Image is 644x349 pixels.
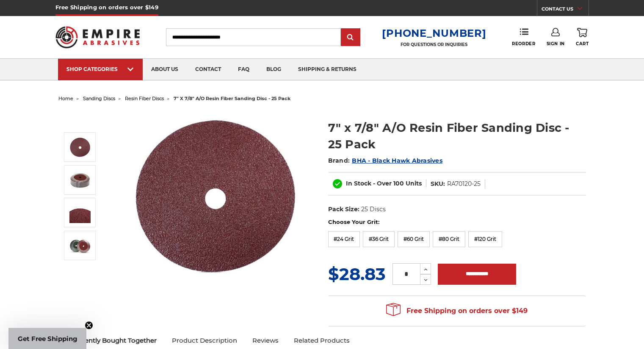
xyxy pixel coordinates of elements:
span: Free Shipping on orders over $149 [386,303,528,319]
span: 7" x 7/8" a/o resin fiber sanding disc - 25 pack [174,95,290,101]
span: Cart [576,41,589,46]
a: Reorder [512,28,535,46]
span: - Over [373,180,392,187]
dd: RA70120-25 [447,180,481,188]
a: BHA - Black Hawk Abrasives [352,157,442,164]
span: Brand: [328,157,350,164]
img: 7" x 7/8" A/O Resin Fiber Sanding Disc - 25 Pack [69,202,91,223]
button: Close teaser [85,321,93,330]
a: contact [187,59,229,80]
p: FOR QUESTIONS OR INQUIRIES [382,42,486,47]
a: home [58,95,73,101]
dd: 25 Discs [361,205,386,214]
span: In Stock [346,180,371,187]
img: 7 inch aluminum oxide resin fiber disc [131,111,300,280]
dt: SKU: [431,180,445,188]
span: Reorder [512,41,535,46]
a: about us [143,59,187,80]
input: Submit [342,29,359,46]
span: Units [406,180,422,187]
a: [PHONE_NUMBER] [382,27,486,39]
img: 7 inch aluminum oxide resin fiber disc [69,136,91,158]
a: CONTACT US [542,4,589,16]
dt: Pack Size: [328,205,359,214]
img: Empire Abrasives [55,21,140,54]
a: Cart [576,28,589,46]
a: faq [229,59,258,80]
img: 7" x 7/8" A/O Resin Fiber Sanding Disc - 25 Pack [69,169,91,191]
span: Sign In [547,41,565,46]
a: sanding discs [83,95,115,101]
a: shipping & returns [290,59,365,80]
a: blog [258,59,290,80]
span: 100 [393,180,404,187]
label: Choose Your Grit: [328,218,586,226]
div: Get Free ShippingClose teaser [8,328,86,349]
a: resin fiber discs [125,95,164,101]
div: SHOP CATEGORIES [66,66,134,72]
h1: 7" x 7/8" A/O Resin Fiber Sanding Disc - 25 Pack [328,120,586,153]
span: Get Free Shipping [18,335,77,343]
span: $28.83 [328,264,386,284]
img: 7" x 7/8" A/O Resin Fiber Sanding Disc - 25 Pack [69,235,91,256]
